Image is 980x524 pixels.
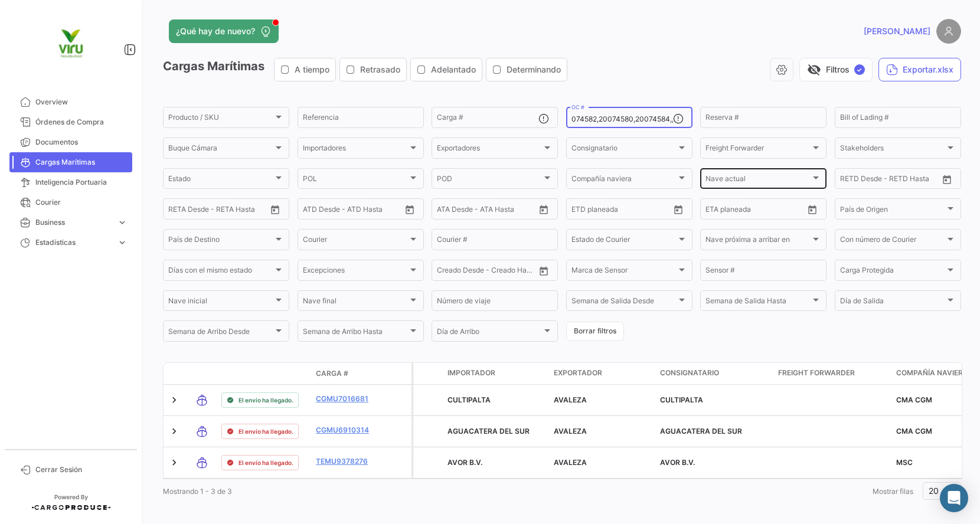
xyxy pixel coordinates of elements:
[35,177,128,188] span: Inteligencia Portuaria
[239,427,293,436] span: El envío ha llegado.
[168,237,273,245] span: País de Destino
[840,237,945,245] span: Con número de Courier
[117,237,128,248] span: expand_more
[799,58,873,81] button: visibility_offFiltros✓
[735,207,782,215] input: Hasta
[705,176,811,185] span: Nave actual
[198,207,244,215] input: Hasta
[275,58,335,81] button: A tiempo
[413,363,443,384] datatable-header-cell: Carga Protegida
[35,157,128,168] span: Cargas Marítimas
[655,363,773,384] datatable-header-cell: Consignatario
[773,363,891,384] datatable-header-cell: Freight Forwarder
[117,217,128,228] span: expand_more
[601,207,648,215] input: Hasta
[316,425,377,435] a: CGMU6910314
[807,63,821,77] span: visibility_off
[803,201,821,218] button: Open calendar
[168,268,273,276] span: Días con el mismo estado
[169,19,279,43] button: ¿Qué hay de nuevo?
[938,171,956,188] button: Open calendar
[571,299,677,307] span: Semana de Salida Desde
[878,58,961,81] button: Exportar.xlsx
[35,137,128,148] span: Documentos
[316,456,377,467] a: TEMU9378276
[778,368,855,378] span: Freight Forwarder
[168,457,180,469] a: Expand/Collapse Row
[571,237,677,245] span: Estado de Courier
[316,368,348,379] span: Carga #
[705,146,811,154] span: Freight Forwarder
[705,207,727,215] input: Desde
[840,299,945,307] span: Día de Salida
[35,97,128,107] span: Overview
[303,268,408,276] span: Excepciones
[940,484,968,512] div: Abrir Intercom Messenger
[705,237,811,245] span: Nave próxima a arribar en
[660,427,742,435] span: AGUACATERA DEL SUR
[9,112,132,132] a: Órdenes de Compra
[443,363,549,384] datatable-header-cell: Importador
[163,487,232,496] span: Mostrando 1 - 3 de 3
[437,146,542,154] span: Exportadores
[239,458,293,467] span: El envío ha llegado.
[303,176,408,185] span: POL
[571,176,677,185] span: Compañía naviera
[340,58,406,81] button: Retrasado
[488,268,535,276] input: Creado Hasta
[168,299,273,307] span: Nave inicial
[447,368,495,378] span: Importador
[437,329,542,338] span: Día de Arribo
[554,458,587,467] span: AVALEZA
[554,368,602,378] span: Exportador
[295,64,329,76] span: A tiempo
[896,368,968,378] span: Compañía naviera
[187,369,217,378] datatable-header-cell: Modo de Transporte
[168,425,180,437] a: Expand/Collapse Row
[316,394,377,404] a: CGMU7016681
[566,322,624,341] button: Borrar filtros
[447,427,530,435] span: AGUACATERA DEL SUR
[896,427,932,435] span: CMA CGM
[535,201,553,218] button: Open calendar
[896,395,932,404] span: CMA CGM
[447,395,491,404] span: CULTIPALTA
[481,207,528,215] input: ATA Hasta
[35,197,128,208] span: Courier
[176,25,255,37] span: ¿Qué hay de nuevo?
[266,201,284,218] button: Open calendar
[217,369,311,378] datatable-header-cell: Estado de Envio
[854,64,865,75] span: ✓
[303,207,340,215] input: ATD Desde
[571,268,677,276] span: Marca de Sensor
[486,58,567,81] button: Determinando
[437,176,542,185] span: POD
[168,146,273,154] span: Buque Cámara
[303,237,408,245] span: Courier
[348,207,395,215] input: ATD Hasta
[447,458,482,467] span: AVOR B.V.
[431,64,476,76] span: Adelantado
[660,458,695,467] span: AVOR B.V.
[35,217,112,228] span: Business
[507,64,561,76] span: Determinando
[660,395,703,404] span: CULTIPALTA
[660,368,719,378] span: Consignatario
[35,237,112,248] span: Estadísticas
[864,25,930,37] span: [PERSON_NAME]
[840,146,945,154] span: Stakeholders
[303,329,408,338] span: Semana de Arribo Hasta
[168,329,273,338] span: Semana de Arribo Desde
[168,176,273,185] span: Estado
[9,192,132,212] a: Courier
[239,395,293,405] span: El envío ha llegado.
[35,464,128,475] span: Cerrar Sesión
[840,176,861,185] input: Desde
[303,299,408,307] span: Nave final
[360,64,400,76] span: Retrasado
[9,92,132,112] a: Overview
[168,207,190,215] input: Desde
[9,172,132,192] a: Inteligencia Portuaria
[163,58,571,81] h3: Cargas Marítimas
[840,268,945,276] span: Carga Protegida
